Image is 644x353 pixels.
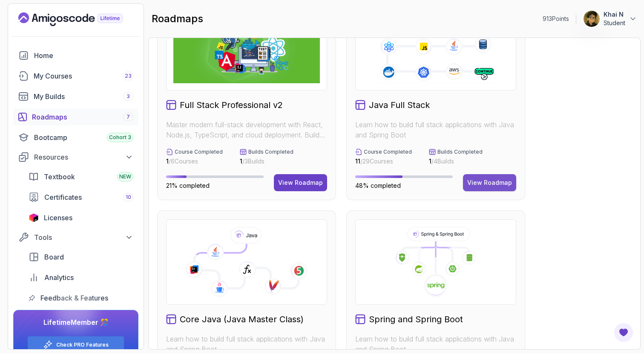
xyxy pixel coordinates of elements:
div: Tools [34,232,133,242]
a: feedback [23,289,138,306]
h2: Core Java (Java Master Class) [180,313,304,325]
div: Roadmaps [32,112,133,122]
span: 1 [166,158,169,165]
span: 21% completed [166,182,210,189]
button: Tools [13,230,138,245]
p: / 4 Builds [429,157,483,166]
span: Textbook [44,172,75,182]
a: home [13,47,138,64]
a: bootcamp [13,129,138,146]
p: / 3 Builds [240,157,293,166]
span: Board [44,252,64,262]
div: My Courses [34,71,133,81]
img: Full Stack Professional v2 [173,12,320,83]
span: 3 [126,93,130,100]
p: Student [604,19,625,27]
a: roadmaps [13,108,138,125]
div: Bootcamp [34,132,133,143]
a: analytics [23,269,138,286]
span: Licenses [44,213,72,223]
a: certificates [23,189,138,206]
span: Feedback & Features [40,293,108,303]
p: / 6 Courses [166,157,223,166]
p: / 29 Courses [355,157,412,166]
p: Khai N [604,10,625,19]
p: Learn how to build full stack applications with Java and Spring Boot [355,120,516,140]
a: Landing page [18,12,142,26]
p: Builds Completed [248,149,293,155]
h2: roadmaps [152,12,203,26]
h2: Full Stack Professional v2 [180,99,283,111]
span: 11 [355,158,360,165]
p: 913 Points [543,15,569,23]
span: 1 [429,158,431,165]
div: My Builds [34,91,133,102]
div: Home [34,50,133,61]
h2: Java Full Stack [369,99,430,111]
p: Builds Completed [437,149,483,155]
span: NEW [119,173,131,180]
div: View Roadmap [278,178,323,187]
button: Resources [13,149,138,165]
span: 7 [126,114,130,120]
span: 10 [126,194,131,201]
p: Course Completed [364,149,412,155]
span: 23 [125,73,132,79]
a: courses [13,67,138,85]
span: Certificates [44,192,82,202]
a: licenses [23,209,138,226]
a: board [23,248,138,265]
span: Cohort 3 [109,134,131,141]
a: builds [13,88,138,105]
span: 48% completed [355,182,401,189]
button: View Roadmap [274,174,327,191]
div: View Roadmap [467,178,512,187]
a: textbook [23,168,138,185]
button: Open Feedback Button [613,322,634,343]
a: Check PRO Features [56,341,109,348]
img: user profile image [584,11,600,27]
span: Analytics [44,272,74,283]
div: Resources [34,152,133,162]
h2: Spring and Spring Boot [369,313,463,325]
button: user profile imageKhai NStudent [583,10,637,27]
img: jetbrains icon [29,213,39,222]
p: Course Completed [175,149,223,155]
button: View Roadmap [463,174,516,191]
span: 1 [240,158,242,165]
p: Master modern full-stack development with React, Node.js, TypeScript, and cloud deployment. Build... [166,120,327,140]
